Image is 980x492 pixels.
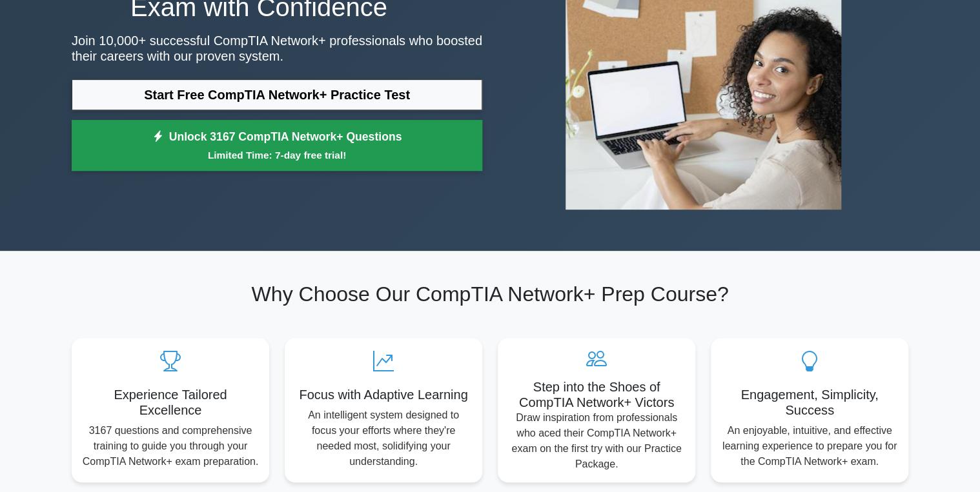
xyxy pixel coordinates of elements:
[72,120,482,172] a: Unlock 3167 CompTIA Network+ QuestionsLimited Time: 7-day free trial!
[721,387,898,418] h5: Engagement, Simplicity, Success
[82,423,259,469] p: 3167 questions and comprehensive training to guide you through your CompTIA Network+ exam prepara...
[721,423,898,469] p: An enjoyable, intuitive, and effective learning experience to prepare you for the CompTIA Network...
[295,387,472,402] h5: Focus with Adaptive Learning
[72,33,482,64] p: Join 10,000+ successful CompTIA Network+ professionals who boosted their careers with our proven ...
[72,79,482,110] a: Start Free CompTIA Network+ Practice Test
[82,387,259,418] h5: Experience Tailored Excellence
[72,282,908,306] h2: Why Choose Our CompTIA Network+ Prep Course?
[88,148,466,162] small: Limited Time: 7-day free trial!
[508,379,685,410] h5: Step into the Shoes of CompTIA Network+ Victors
[508,410,685,472] p: Draw inspiration from professionals who aced their CompTIA Network+ exam on the first try with ou...
[295,408,472,469] p: An intelligent system designed to focus your efforts where they're needed most, solidifying your ...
